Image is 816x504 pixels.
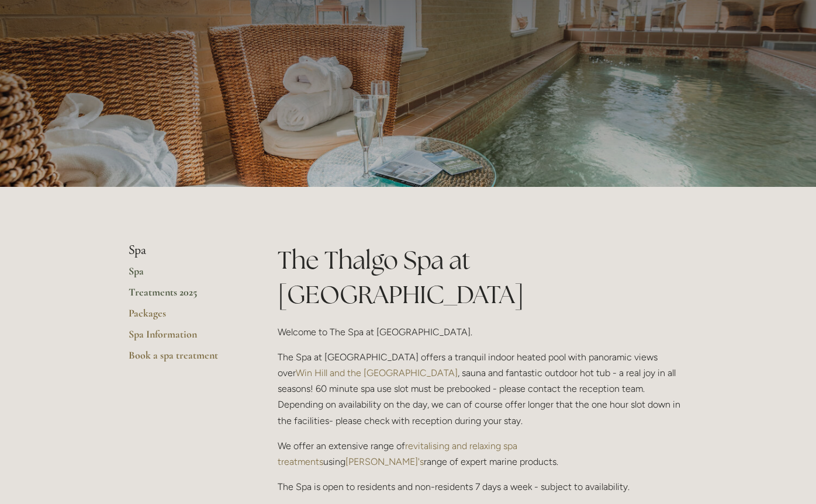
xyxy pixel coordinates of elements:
a: Spa [129,265,240,286]
p: The Spa is open to residents and non-residents 7 days a week - subject to availability. [278,479,687,495]
p: The Spa at [GEOGRAPHIC_DATA] offers a tranquil indoor heated pool with panoramic views over , sau... [278,349,687,429]
a: Treatments 2025 [129,286,240,307]
li: Spa [129,243,240,258]
p: We offer an extensive range of using range of expert marine products. [278,438,687,470]
a: [PERSON_NAME]'s [345,456,424,467]
p: Welcome to The Spa at [GEOGRAPHIC_DATA]. [278,324,687,340]
a: Win Hill and the [GEOGRAPHIC_DATA] [296,367,458,378]
a: Spa Information [129,328,240,349]
a: Packages [129,307,240,328]
a: Book a spa treatment [129,349,240,370]
h1: The Thalgo Spa at [GEOGRAPHIC_DATA] [278,243,687,312]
